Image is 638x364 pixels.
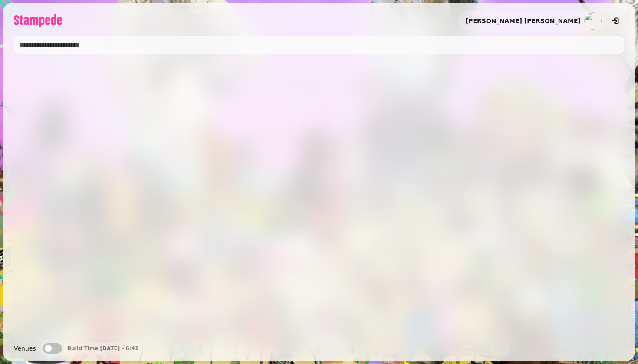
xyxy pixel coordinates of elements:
p: Build Time [DATE] - 6:41 [67,345,139,352]
img: aHR0cHM6Ly93d3cuZ3JhdmF0YXIuY29tL2F2YXRhci82NzZmZmE1NjY1NWE1MzAzMDU4NGQ3MWVhZDJmOGVjYj9zPTE1MCZkP... [584,12,602,30]
label: Venues [14,343,36,354]
img: logo [14,14,62,27]
button: logout [607,12,624,30]
h2: [PERSON_NAME] [PERSON_NAME] [466,16,581,25]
